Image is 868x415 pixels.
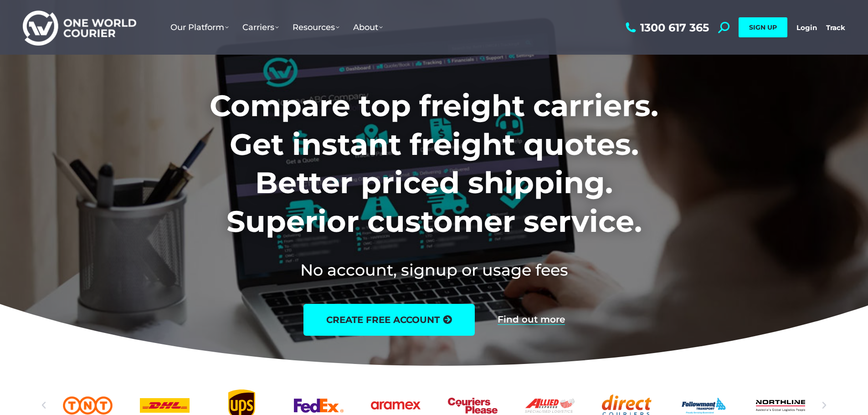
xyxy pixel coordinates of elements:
a: Resources [286,13,346,41]
span: Our Platform [170,22,229,32]
span: Carriers [242,22,279,32]
a: Track [826,23,845,32]
span: SIGN UP [749,23,777,31]
a: About [346,13,390,41]
a: Our Platform [164,13,236,41]
a: Find out more [498,315,565,325]
h2: No account, signup or usage fees [149,259,719,281]
a: Carriers [236,13,286,41]
a: Login [796,23,817,32]
a: 1300 617 365 [623,22,709,33]
img: One World Courier [23,9,136,46]
span: Resources [293,22,339,32]
a: SIGN UP [739,17,787,37]
a: create free account [303,304,475,336]
span: About [353,22,383,32]
h1: Compare top freight carriers. Get instant freight quotes. Better priced shipping. Superior custom... [149,87,719,241]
